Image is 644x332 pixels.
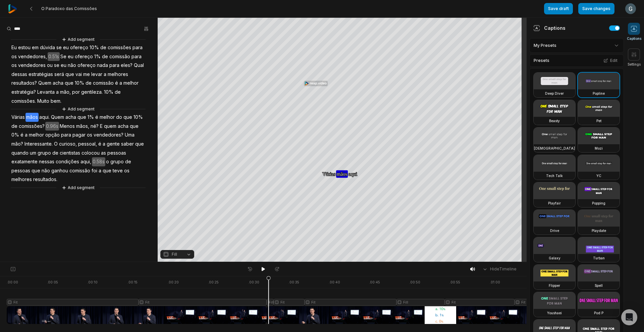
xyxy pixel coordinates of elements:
[11,70,28,79] span: dessas
[103,88,114,97] span: 10%
[56,43,62,52] span: se
[114,79,119,88] span: é
[37,97,50,106] span: Muito
[131,52,142,61] span: para
[69,166,91,175] span: comissão
[85,79,92,88] span: de
[89,43,100,52] span: 10%
[59,88,71,97] span: mão,
[133,113,144,122] span: 10%
[41,6,97,11] span: O Paradoxo das Comissões
[55,157,80,166] span: condições
[18,122,45,131] span: comissões?
[52,79,64,88] span: acha
[592,200,605,206] h3: Popping
[77,113,87,122] span: que
[74,52,94,61] span: ofereço
[123,166,130,175] span: os
[628,49,641,67] button: Settings
[87,113,95,122] span: 1%
[28,70,54,79] span: estratégias
[627,23,641,41] button: Captions
[59,122,75,131] span: Menos
[11,43,17,52] span: Eu
[533,24,566,31] div: Captions
[621,309,637,325] div: Open Intercom Messenger
[38,79,52,88] span: Quem
[86,131,93,140] span: os
[75,70,83,79] span: vai
[11,97,37,106] span: comissões.
[103,122,117,131] span: quem
[120,61,133,70] span: eles?
[11,157,38,166] span: exatamente
[129,122,139,131] span: que
[11,149,29,158] span: quando
[11,122,18,131] span: de
[595,146,603,151] h3: Mozi
[11,166,31,175] span: pessoas
[103,70,107,79] span: a
[112,166,123,175] span: teve
[59,149,81,158] span: cientistas
[91,70,103,79] span: levar
[124,131,135,140] span: Uma
[593,91,605,96] h3: Popline
[67,61,77,70] span: não
[96,61,109,70] span: nada
[534,146,575,151] h3: [DEMOGRAPHIC_DATA]
[578,3,614,14] button: Save changes
[529,38,624,53] div: My Presets
[24,131,28,140] span: a
[11,131,20,140] span: 0%
[65,113,77,122] span: acha
[41,166,51,175] span: não
[545,91,564,96] h3: Deep Diver
[24,140,53,149] span: Interessante.
[37,88,55,97] span: Levanta
[119,79,123,88] span: a
[54,70,65,79] span: será
[627,36,641,41] span: Captions
[31,166,41,175] span: que
[628,62,641,67] span: Settings
[11,140,24,149] span: mão?
[93,131,124,140] span: vendedores?
[11,113,25,122] span: Várias
[529,54,624,67] div: Presets
[60,61,67,70] span: eu
[52,149,59,158] span: de
[17,43,31,52] span: estou
[38,157,55,166] span: nessas
[124,157,132,166] span: de
[106,140,120,149] span: gente
[135,140,145,149] span: que
[98,140,102,149] span: é
[595,283,603,288] h3: Spell
[117,122,129,131] span: acha
[101,52,109,61] span: de
[123,113,133,122] span: que
[547,310,562,316] h3: Youshaei
[544,3,573,14] button: Save draft
[80,157,92,166] span: aqui,
[17,61,46,70] span: vendedores
[549,118,560,123] h3: Beasty
[11,61,17,70] span: os
[102,140,106,149] span: a
[37,149,52,158] span: grupo
[60,184,96,191] button: Add segment
[596,118,601,123] h3: Pet
[53,61,60,70] span: se
[98,166,102,175] span: a
[60,36,96,43] button: Add segment
[548,200,561,206] h3: Playfair
[67,52,74,61] span: eu
[17,52,48,61] span: vendedores,
[99,113,115,122] span: melhor
[33,175,58,184] span: resultados.
[75,122,90,131] span: mãos,
[11,79,38,88] span: resultados?
[11,88,37,97] span: estratégia?
[107,70,129,79] span: melhores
